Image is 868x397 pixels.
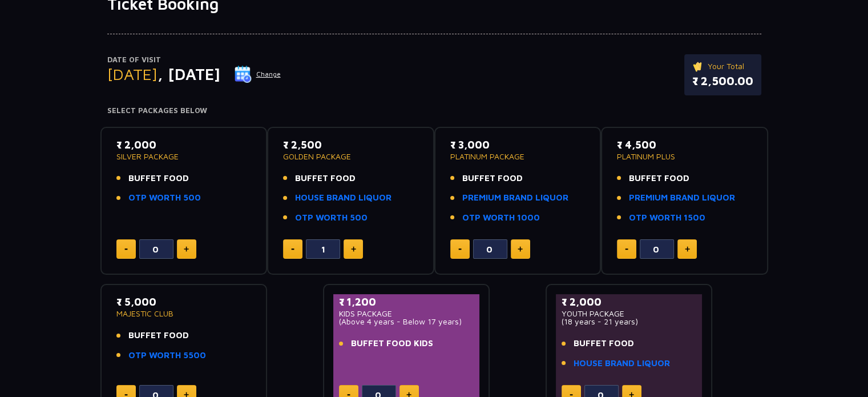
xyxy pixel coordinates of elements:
p: ₹ 1,200 [339,294,474,310]
img: plus [184,246,189,252]
p: MAJESTIC CLUB [116,310,252,318]
a: OTP WORTH 5500 [128,349,206,362]
p: KIDS PACKAGE [339,310,474,318]
span: BUFFET FOOD [629,172,689,185]
h4: Select Packages Below [107,106,761,115]
button: Change [234,65,281,83]
p: Date of Visit [107,54,281,66]
img: plus [518,246,523,252]
a: OTP WORTH 1000 [462,211,540,224]
p: PLATINUM PACKAGE [450,153,586,161]
p: Your Total [692,60,753,73]
span: BUFFET FOOD [295,172,356,185]
span: [DATE] [107,65,158,83]
img: plus [351,246,356,252]
p: (18 years - 21 years) [562,318,697,326]
a: PREMIUM BRAND LIQUOR [462,191,568,204]
p: PLATINUM PLUS [617,153,752,161]
span: BUFFET FOOD [128,172,189,185]
img: minus [124,394,128,396]
a: OTP WORTH 500 [295,211,368,224]
p: ₹ 2,000 [562,294,697,310]
p: ₹ 3,000 [450,137,586,153]
a: OTP WORTH 500 [128,191,201,204]
img: minus [347,394,350,396]
p: ₹ 2,000 [116,137,252,153]
img: minus [570,394,573,396]
p: ₹ 4,500 [617,137,752,153]
span: BUFFET FOOD [462,172,523,185]
p: SILVER PACKAGE [116,153,252,161]
img: minus [124,248,128,250]
a: HOUSE BRAND LIQUOR [295,191,391,204]
img: plus [685,246,690,252]
span: BUFFET FOOD [574,337,634,350]
p: ₹ 2,500.00 [692,73,753,90]
p: GOLDEN PACKAGE [283,153,418,161]
img: ticket [692,60,704,73]
img: minus [458,248,462,250]
img: minus [291,248,294,250]
span: BUFFET FOOD KIDS [351,337,433,350]
p: (Above 4 years - Below 17 years) [339,318,474,326]
span: , [DATE] [158,65,220,83]
a: PREMIUM BRAND LIQUOR [629,191,735,204]
a: OTP WORTH 1500 [629,211,705,224]
img: minus [625,248,628,250]
a: HOUSE BRAND LIQUOR [574,357,670,370]
p: ₹ 5,000 [116,294,252,310]
p: YOUTH PACKAGE [562,310,697,318]
p: ₹ 2,500 [283,137,418,153]
span: BUFFET FOOD [128,329,189,342]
